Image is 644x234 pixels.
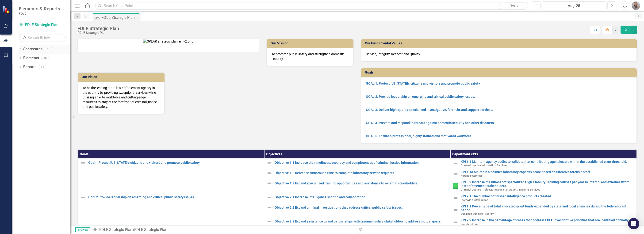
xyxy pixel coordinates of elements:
[23,55,39,61] a: Elements
[39,65,46,69] div: 11
[461,218,634,222] a: KPI 2.2 Increase in the percentage of cases that address FDLE investigative priorities that are i...
[275,220,448,223] a: Objective 2.3 Expand assistance to and partnerships with criminal justice stakeholders to address...
[88,195,262,199] a: Goal 2 Provide leadership on emerging and critical public safety issues.
[95,2,528,10] input: Search ClearPoint...
[143,39,193,44] img: SPEAR strategic plan art v2.png
[82,75,162,79] h3: Our Vision
[461,174,483,177] span: Forensic Services
[75,227,90,232] span: Browser
[80,160,86,166] img: Not Defined
[632,1,640,10] img: Dennis Smith
[19,12,60,15] small: FDLE
[461,180,634,188] a: KPI 3.2 Increase the number of specialized High-Liability Training courses per year to internal a...
[267,195,272,200] img: Not Defined
[88,161,262,164] a: Goal 1 Protect [US_STATE]'s citizens and visitors and promote public safety.
[271,42,351,45] h3: Our Mission
[461,170,634,174] a: KPI 1.1a Maintain a positive laboratory capacity score based on effective forensic staff.
[2,5,11,13] img: ClearPoint Strategy
[267,205,272,210] img: Not Defined
[453,183,458,189] img: Proceeding as Planned
[453,171,458,177] img: Not Defined
[77,26,119,31] div: FDLE Strategic Plan
[19,6,60,12] span: Elements & Reports
[134,227,167,232] div: FDLE Strategic Plan
[365,71,634,74] h3: Goals
[366,134,472,138] a: GOAL 5. Ensure a professional, highly-trained and motivated workforce.
[45,47,52,51] div: 62
[544,3,605,9] div: Aug-25
[99,227,132,232] a: FDLE Strategic Plan
[366,108,493,112] a: GOAL 3. Deliver high-quality specialized investigative, forensic, and support services.
[267,170,272,176] img: Not Defined
[542,1,606,10] button: Aug-25
[461,205,634,212] a: KPI 1.1 Percentage of total allocated grant funds expended by state and local agencies during the...
[504,2,527,9] button: Search
[93,227,354,233] div: »
[19,22,66,28] a: FDLE Strategic Plan
[453,161,458,166] img: Not Defined
[453,219,458,225] img: Not Defined
[365,42,634,45] h3: Our Fundamental Values
[461,212,494,215] span: Business Support Program
[628,218,639,229] div: Open Intercom Messenger
[272,52,349,61] p: To promote public safety and strengthen domestic security.
[275,195,448,199] a: Objective 2.1 Increase intelligence sharing and collaboration.
[19,34,66,42] input: Search Below...
[267,180,272,186] img: Not Defined
[275,171,448,175] a: Objective 1.2 Decrease turnaround time to complete laboratory service requests.
[275,161,448,164] a: Objective 1.1 Increase the timeliness, accuracy and completeness of criminal justice information.
[77,31,119,35] div: FDLE Strategic Plan
[461,160,634,164] a: KPI 1.1 Maintain agency audits to validate that contributing agencies are within the established ...
[267,218,272,224] img: Not Defined
[83,86,160,109] p: To be the leading state law enforcement agency in the country by providing exceptional services w...
[461,222,478,226] span: Investigations
[366,82,481,85] a: GOAL 1. Protect [US_STATE]'s citizens and visitors and promote public safety.
[461,164,507,167] span: Criminal Justice Information Services
[510,4,520,7] span: Search
[275,206,448,209] a: Objective 2.2 Expand criminal investigations that address critical public safety issues.
[366,95,475,98] a: GOAL 2. Provide leadership on emerging and critical public safety issues.
[366,121,495,125] a: GOAL 4. Prevent and respond to threats against domestic security and other disasters.
[461,198,488,202] span: Statewide Intelligence
[275,182,448,185] a: Objective 1.3 Expand specialized training opportunities and assistance to external stakeholders.
[23,64,36,70] a: Reports
[41,56,49,60] div: 35
[80,195,86,200] img: Not Defined
[461,195,634,198] a: KPI 2.1 The number of finished intelligence products created.
[366,52,632,56] p: Service, Integrity, Respect and Quality
[102,15,138,20] div: FDLE Strategic Plan
[453,207,458,213] img: Not Defined
[453,195,458,201] img: Not Defined
[23,47,42,52] a: Scorecards
[461,188,540,191] span: Criminal Justice Professionalism, Standards & Training Services
[267,160,272,166] img: Not Defined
